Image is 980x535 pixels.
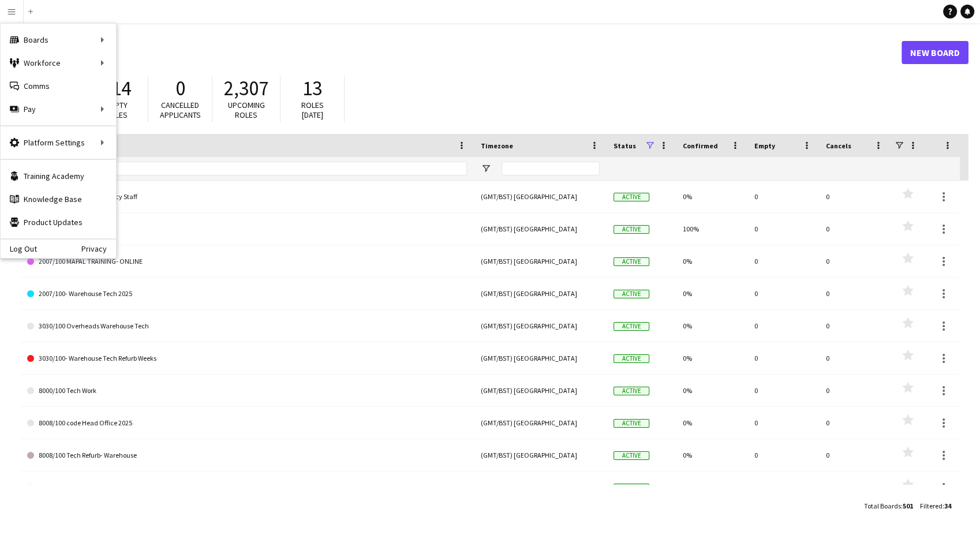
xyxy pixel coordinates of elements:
div: 0 [819,439,891,471]
div: 0 [819,342,891,374]
span: Upcoming roles [228,100,265,120]
div: 0 [747,375,819,406]
div: (GMT/BST) [GEOGRAPHIC_DATA] [474,407,607,439]
div: 0 [819,278,891,309]
div: 0 [747,278,819,309]
div: (GMT/BST) [GEOGRAPHIC_DATA] [474,310,607,342]
span: 13 [302,76,322,101]
div: : [920,495,951,517]
div: 0 [747,213,819,245]
a: Knowledge Base [1,188,116,211]
a: 3030/100 Overheads Warehouse Tech [27,310,467,342]
a: 2007/100 - Debrief [27,213,467,245]
h1: Boards [20,44,902,61]
a: 9066/110 Warehouse Agency Staff [27,181,467,213]
div: (GMT/BST) [GEOGRAPHIC_DATA] [474,278,607,309]
div: 0 [747,245,819,277]
div: 0% [676,472,747,503]
button: Open Filter Menu [481,163,491,174]
span: 2,307 [224,76,268,101]
div: (GMT/BST) [GEOGRAPHIC_DATA] [474,375,607,406]
div: 0% [676,278,747,309]
a: 8008/100 Till Tender Meetings [27,472,467,504]
div: 0% [676,181,747,212]
div: 0 [819,181,891,212]
span: Active [614,193,649,201]
div: 100% [676,213,747,245]
span: 0 [175,76,185,101]
a: Training Academy [1,164,116,188]
span: Active [614,322,649,331]
a: 2007/100- Warehouse Tech 2025 [27,278,467,310]
span: Active [614,354,649,363]
span: 501 [903,502,913,510]
span: Status [614,141,636,150]
a: Product Updates [1,211,116,234]
a: 8008/100 Tech Refurb- Warehouse [27,439,467,472]
span: Confirmed [683,141,718,150]
div: 0% [676,407,747,439]
span: Timezone [481,141,513,150]
div: 0 [819,245,891,277]
a: Comms [1,74,116,98]
div: 0 [747,472,819,503]
span: Empty [754,141,775,150]
div: 0 [819,472,891,503]
span: Filtered [920,502,942,510]
div: : [864,495,913,517]
span: Active [614,484,649,492]
div: Boards [1,28,116,51]
span: 34 [944,502,951,510]
a: 3030/100- Warehouse Tech Refurb Weeks [27,342,467,375]
div: 0 [819,310,891,342]
div: 0 [747,181,819,212]
div: (GMT/BST) [GEOGRAPHIC_DATA] [474,342,607,374]
div: 0% [676,375,747,406]
div: 0% [676,245,747,277]
div: 0% [676,342,747,374]
div: (GMT/BST) [GEOGRAPHIC_DATA] [474,472,607,503]
a: 2007/100 MAPAL TRAINING- ONLINE [27,245,467,278]
span: Active [614,225,649,234]
a: New Board [902,41,968,64]
div: 0 [747,407,819,439]
a: 8008/100 code Head Office 2025 [27,407,467,439]
div: 0 [747,342,819,374]
span: Active [614,419,649,428]
span: Total Boards [864,502,901,510]
div: 0 [819,213,891,245]
span: Active [614,257,649,266]
a: Privacy [81,244,116,253]
div: (GMT/BST) [GEOGRAPHIC_DATA] [474,213,607,245]
span: Active [614,387,649,395]
div: Platform Settings [1,131,116,154]
div: 0 [819,375,891,406]
div: 0 [819,407,891,439]
div: (GMT/BST) [GEOGRAPHIC_DATA] [474,439,607,471]
span: Active [614,290,649,298]
span: Roles [DATE] [301,100,324,120]
div: Workforce [1,51,116,74]
span: Active [614,451,649,460]
div: (GMT/BST) [GEOGRAPHIC_DATA] [474,245,607,277]
a: 8000/100 Tech Work [27,375,467,407]
div: Pay [1,98,116,121]
a: Log Out [1,244,37,253]
div: 0 [747,439,819,471]
span: Cancelled applicants [160,100,201,120]
span: Cancels [826,141,851,150]
div: 0% [676,310,747,342]
div: 0% [676,439,747,471]
div: (GMT/BST) [GEOGRAPHIC_DATA] [474,181,607,212]
input: Board name Filter Input [48,162,467,175]
input: Timezone Filter Input [502,162,600,175]
div: 0 [747,310,819,342]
